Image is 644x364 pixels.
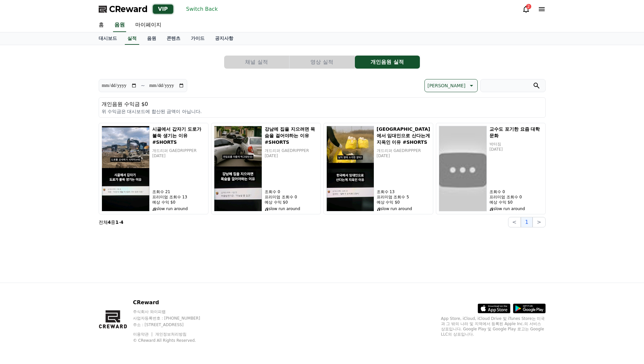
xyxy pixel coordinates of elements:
[115,220,119,225] strong: 1
[152,153,206,158] p: [DATE]
[152,194,206,200] p: 프리미엄 조회수 13
[265,148,318,153] p: 개드리퍼 GAEDRIPPPER
[99,4,148,14] a: CReward
[186,32,210,45] a: 가이드
[133,332,154,337] a: 이용약관
[152,189,206,194] p: 조회수 21
[102,126,150,211] img: 시골에서 갑자기 도로가 불쑥 생기는 이유 #SHORTS
[441,316,546,337] p: App Store, iCloud, iCloud Drive 및 iTunes Store는 미국과 그 밖의 나라 및 지역에서 등록된 Apple Inc.의 서비스 상표입니다. Goo...
[377,148,430,153] p: 개드리퍼 GAEDRIPPPER
[377,189,430,194] p: 조회수 13
[210,32,239,45] a: 공지사항
[489,194,543,200] p: 프리미엄 조회수 0
[526,4,531,9] div: 2
[355,56,420,69] button: 개인음원 실적
[265,126,318,145] h5: 강남에 집을 지으려면 목숨을 걸어야하는 이유 #SHORTS
[109,4,148,14] span: CReward
[489,147,543,152] p: [DATE]
[152,200,206,205] p: 예상 수익 $0
[99,123,208,214] a: 시골에서 갑자기 도로가 불쑥 생기는 이유 #SHORTS 시골에서 갑자기 도로가 불쑥 생기는 이유 #SHORTS 개드리퍼 GAEDRIPPPER [DATE] 조회수 21 프리미엄...
[377,126,430,145] h5: [GEOGRAPHIC_DATA]에서 임대인으로 산다는게 지옥인 이유 #SHORTS
[120,220,124,225] strong: 4
[489,126,543,139] h5: 교수도 포기한 요즘 대학문화
[489,206,543,211] p: slow run around
[125,32,139,45] a: 실적
[533,217,545,227] button: >
[289,56,355,69] button: 영상 실적
[427,81,465,90] p: [PERSON_NAME]
[113,18,126,32] a: 음원
[489,141,543,147] p: 박터짐
[489,200,543,205] p: 예상 수익 $0
[289,56,355,69] a: 영상 실적
[133,309,213,314] p: 주식회사 와이피랩
[152,206,206,211] p: slow run around
[224,56,289,69] a: 채널 실적
[211,123,321,214] a: 강남에 집을 지으려면 목숨을 걸어야하는 이유 #SHORTS 강남에 집을 지으려면 목숨을 걸어야하는 이유 #SHORTS 개드리퍼 GAEDRIPPPER [DATE] 조회수 0 프...
[184,4,221,14] button: Switch Back
[521,217,533,227] button: 1
[133,338,213,343] p: © CReward All Rights Reserved.
[152,126,206,145] h5: 시골에서 갑자기 도로가 불쑥 생기는 이유 #SHORTS
[142,32,161,45] a: 음원
[152,148,206,153] p: 개드리퍼 GAEDRIPPPER
[141,82,145,90] p: ~
[323,123,433,214] a: 한국에서 임대인으로 산다는게 지옥인 이유 #SHORTS [GEOGRAPHIC_DATA]에서 임대인으로 산다는게 지옥인 이유 #SHORTS 개드리퍼 GAEDRIPPPER [DA...
[489,189,543,194] p: 조회수 0
[377,194,430,200] p: 프리미엄 조회수 5
[265,194,318,200] p: 프리미엄 조회수 0
[377,206,430,211] p: slow run around
[108,220,111,225] strong: 4
[265,200,318,205] p: 예상 수익 $0
[133,322,213,327] p: 주소 : [STREET_ADDRESS]
[439,126,487,211] img: 교수도 포기한 요즘 대학문화
[93,18,109,32] a: 홈
[522,5,530,13] a: 2
[424,79,477,92] button: [PERSON_NAME]
[102,108,543,115] p: 위 수익금은 대시보드에 합산된 금액이 아닙니다.
[355,56,420,69] a: 개인음원 실적
[133,316,213,321] p: 사업자등록번호 : [PHONE_NUMBER]
[155,332,187,337] a: 개인정보처리방침
[508,217,521,227] button: <
[377,153,430,158] p: [DATE]
[153,5,173,14] div: VIP
[130,18,167,32] a: 마이페이지
[102,100,543,108] p: 개인음원 수익금 $0
[93,32,122,45] a: 대시보드
[326,126,374,211] img: 한국에서 임대인으로 산다는게 지옥인 이유 #SHORTS
[133,299,213,306] p: CReward
[161,32,186,45] a: 콘텐츠
[224,56,289,69] button: 채널 실적
[214,126,262,211] img: 강남에 집을 지으려면 목숨을 걸어야하는 이유 #SHORTS
[377,200,430,205] p: 예상 수익 $0
[265,153,318,158] p: [DATE]
[265,206,318,211] p: slow run around
[265,189,318,194] p: 조회수 0
[99,219,124,225] p: 전체 중 -
[436,123,546,214] a: 교수도 포기한 요즘 대학문화 교수도 포기한 요즘 대학문화 박터짐 [DATE] 조회수 0 프리미엄 조회수 0 예상 수익 $0 slow run around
